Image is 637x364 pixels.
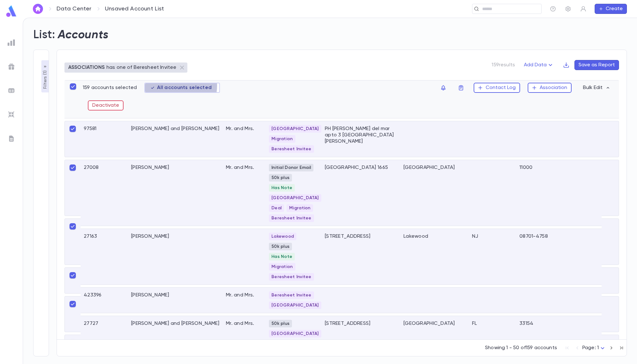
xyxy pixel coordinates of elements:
button: Create [595,4,627,14]
div: Mr. and Mrs. [223,288,266,313]
p: ASSOCIATIONS [68,64,105,71]
span: [GEOGRAPHIC_DATA] [269,331,321,336]
button: Bulk Edit [579,83,614,93]
h2: List: [33,28,55,42]
div: [PERSON_NAME] [128,288,223,313]
a: Data Center [57,5,91,12]
div: 27727 [81,316,128,361]
span: [GEOGRAPHIC_DATA] [269,126,321,131]
img: logo [5,5,18,17]
div: [PERSON_NAME] and [PERSON_NAME] [128,121,223,157]
span: Beresheet Invitee [269,146,314,152]
div: 97581 [81,121,128,157]
span: 50k plus [269,321,292,326]
span: Page: 1 [582,345,599,350]
button: Add Data [520,60,558,70]
img: campaigns_grey.99e729a5f7ee94e3726e6486bddda8f1.svg [8,63,15,70]
span: [GEOGRAPHIC_DATA] [269,303,321,308]
img: letters_grey.7941b92b52307dd3b8a917253454ce1c.svg [8,135,15,142]
button: Contact Log [474,83,520,93]
div: [GEOGRAPHIC_DATA] 1665 [322,160,400,226]
p: 159 accounts selected [83,85,137,91]
div: 423396 [81,288,128,313]
span: 50k plus [269,244,292,249]
div: NJ [469,229,516,284]
p: Filters ( 1 ) [42,69,48,89]
div: [PERSON_NAME] [128,229,223,284]
div: 27008 [81,160,128,226]
span: Beresheet Invitee [269,274,314,279]
div: FL [469,316,516,361]
div: 27163 [81,229,128,284]
span: All accounts selected [153,85,215,91]
div: 11000 [516,160,564,226]
img: home_white.a664292cf8c1dea59945f0da9f25487c.svg [34,6,42,11]
span: Deal [269,206,284,211]
span: Lakewood [269,234,296,239]
span: Initial Donor Email [269,165,313,170]
span: Has Note [269,185,295,190]
button: Association [528,83,572,93]
div: PH [PERSON_NAME] del mar apto 3 [GEOGRAPHIC_DATA][PERSON_NAME] [322,121,400,157]
p: Unsaved Account List [105,5,164,12]
button: Deactivate [88,100,124,110]
span: Migration [287,206,313,211]
span: Migration [269,264,295,269]
p: 159 results [492,62,515,68]
div: [STREET_ADDRESS] [322,316,400,361]
div: 33154 [516,316,564,361]
button: Filters (1) [41,60,49,92]
span: Migration [269,136,295,141]
h2: Accounts [58,28,109,42]
div: Lakewood [400,229,469,284]
img: imports_grey.530a8a0e642e233f2baf0ef88e8c9fcb.svg [8,111,15,118]
div: Mr. and Mrs. [223,316,266,361]
div: [GEOGRAPHIC_DATA] [400,316,469,361]
span: Beresheet Invitee [269,293,314,298]
div: [PERSON_NAME] [128,160,223,226]
span: Beresheet Invitee [269,216,314,221]
div: Mr. and Mrs. [223,160,266,226]
div: 08701-4758 [516,229,564,284]
span: 50k plus [269,175,292,180]
img: batches_grey.339ca447c9d9533ef1741baa751efc33.svg [8,87,15,94]
div: [STREET_ADDRESS] [322,229,400,284]
p: Showing 1 - 50 of 159 accounts [485,345,557,351]
div: [PERSON_NAME] and [PERSON_NAME] [128,316,223,361]
div: Page: 1 [582,343,606,353]
div: Mr. and Mrs. [223,121,266,157]
span: [GEOGRAPHIC_DATA] [269,195,321,200]
button: Save as Report [574,60,619,70]
span: Has Note [269,254,295,259]
img: reports_grey.c525e4749d1bce6a11f5fe2a8de1b229.svg [8,39,15,46]
div: ASSOCIATIONShas one of Beresheet Invitee [64,63,187,73]
p: has one of Beresheet Invitee [106,64,176,71]
div: All accounts selected [144,83,220,93]
div: [GEOGRAPHIC_DATA] [400,160,469,226]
